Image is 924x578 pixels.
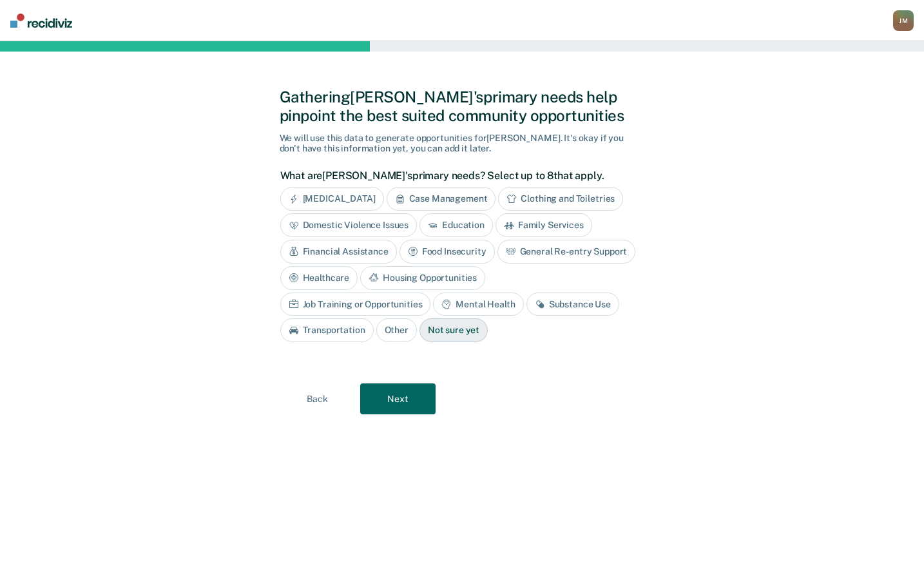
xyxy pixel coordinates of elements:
[280,240,397,264] div: Financial Assistance
[280,293,431,316] div: Job Training or Opportunities
[360,266,485,290] div: Housing Opportunities
[496,213,592,237] div: Family Services
[376,318,417,342] div: Other
[280,383,355,414] button: Back
[280,88,645,125] div: Gathering [PERSON_NAME]'s primary needs help pinpoint the best suited community opportunities
[10,14,72,28] img: Recidiviz
[387,187,496,211] div: Case Management
[497,240,636,264] div: General Re-entry Support
[433,293,523,316] div: Mental Health
[280,266,358,290] div: Healthcare
[526,293,619,316] div: Substance Use
[280,187,384,211] div: [MEDICAL_DATA]
[419,213,493,237] div: Education
[419,318,488,342] div: Not sure yet
[399,240,495,264] div: Food Insecurity
[280,133,645,155] div: We will use this data to generate opportunities for [PERSON_NAME] . It's okay if you don't have t...
[280,213,418,237] div: Domestic Violence Issues
[280,318,374,342] div: Transportation
[893,10,914,31] div: J M
[280,169,638,182] label: What are [PERSON_NAME]'s primary needs? Select up to 8 that apply.
[893,10,914,31] button: JM
[360,383,436,414] button: Next
[498,187,623,211] div: Clothing and Toiletries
